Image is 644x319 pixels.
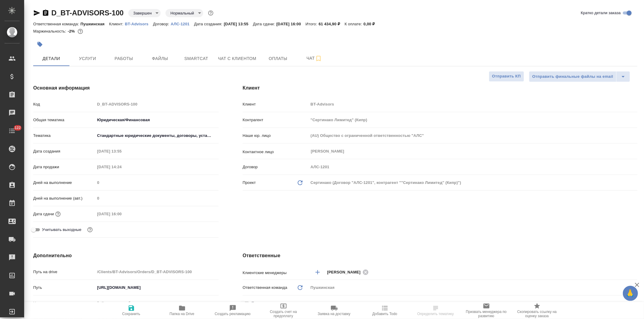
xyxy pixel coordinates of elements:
input: Пустое поле [95,267,219,276]
button: Папка на Drive [157,302,207,319]
span: Услуги [73,55,102,62]
div: [PERSON_NAME] [327,268,371,276]
button: Нормальный [168,11,196,16]
span: Папка на Drive [170,312,194,316]
button: Заявка на доставку [309,302,360,319]
span: Определить тематику [417,312,454,316]
p: [DATE] 16:00 [276,22,306,26]
span: Оплаты [264,55,293,62]
p: Итого: [306,22,319,26]
p: Ответственная команда: [33,22,81,26]
span: Добавить Todo [372,312,397,316]
button: Скопировать ссылку на оценку заказа [512,302,562,319]
button: Сохранить [106,302,157,319]
p: Договор: [153,22,171,26]
input: Пустое поле [95,100,219,109]
span: Создать счет на предоплату [262,310,305,318]
p: Клиент [243,101,309,107]
button: Доп статусы указывают на важность/срочность заказа [207,9,215,17]
button: Добавить Todo [360,302,410,319]
button: Если добавить услуги и заполнить их объемом, то дата рассчитается автоматически [54,210,62,218]
p: Путь на drive [33,269,95,275]
button: Добавить менеджера [310,265,325,280]
a: 122 [2,123,23,138]
span: Чат [300,55,329,62]
button: Добавить тэг [33,38,46,51]
button: 1260.00 RUB; 323.64 USD; 4158.40 UAH; [76,27,84,35]
a: D_BT-ADVISORS-100 [51,9,123,17]
input: Пустое поле [309,115,637,124]
h4: Дополнительно [33,252,219,259]
input: Пустое поле [95,147,148,156]
input: ✎ Введи что-нибудь [95,283,219,292]
svg: Подписаться [315,55,322,62]
button: Создать счет на предоплату [258,302,309,319]
p: К оплате: [344,22,364,26]
h4: Клиент [243,84,637,92]
p: Наше юр. лицо [243,133,309,139]
div: Завершен [128,9,161,17]
span: Скопировать ссылку на оценку заказа [515,310,559,318]
button: Определить тематику [410,302,461,319]
a: BT-Advisors [125,21,153,26]
p: Контактное лицо [243,149,309,155]
button: Выбери, если сб и вс нужно считать рабочими днями для выполнения заказа. [86,226,94,234]
span: 🙏 [625,287,636,300]
div: ✎ Введи что-нибудь [97,300,211,306]
p: Направление услуг [33,300,95,306]
p: Договор [243,164,309,170]
span: [PERSON_NAME] [327,269,364,275]
p: 61 434,90 ₽ [319,22,344,26]
span: Учитывать выходные [42,227,82,233]
p: Путь [33,285,95,291]
p: Код [33,101,95,107]
input: Пустое поле [95,178,219,187]
span: Кратко детали заказа [581,10,621,16]
p: АЛС-1201 [171,22,194,26]
span: Работы [109,55,138,62]
div: Сертинако (Договор "АЛС-1201", контрагент ""Сертинако Лимитед" (Кипр)") [309,178,637,188]
span: Создать рекламацию [215,312,251,316]
input: Пустое поле [95,194,219,203]
span: Проектная группа [252,300,284,306]
button: 🙏 [623,286,638,301]
p: Тематика [33,133,95,139]
input: Пустое поле [309,131,637,140]
p: Дней на выполнение [33,180,95,186]
p: Маржинальность: [33,29,68,33]
p: Дата сдачи [33,211,54,217]
p: 0,00 ₽ [364,22,380,26]
div: Пушкинская [309,283,637,293]
span: 122 [11,125,24,131]
p: Клиентские менеджеры [243,270,309,276]
p: -2% [68,29,76,33]
p: Проект [243,180,256,186]
span: Призвать менеджера по развитию [465,310,508,318]
input: Пустое поле [95,163,148,171]
p: Общая тематика [33,117,95,123]
span: Отправить финальные файлы на email [532,73,613,80]
h4: Ответственные [243,252,637,259]
input: Пустое поле [309,100,637,109]
div: Стандартные юридические документы, договоры, уставы [95,131,219,141]
div: Юридическая/Финансовая [95,115,219,125]
button: Open [634,272,635,273]
p: Клиент: [109,22,125,26]
p: BT-Advisors [125,22,153,26]
span: Файлы [146,55,175,62]
button: Отправить КП [489,71,524,82]
p: Контрагент [243,117,309,123]
p: Пушкинская [81,22,109,26]
p: Дата создания [33,148,95,154]
h4: Основная информация [33,84,219,92]
p: Дата продажи [33,164,95,170]
button: Скопировать ссылку [42,9,49,17]
p: Ответственная команда [243,285,287,291]
span: Smartcat [182,55,211,62]
span: Заявка на доставку [318,312,350,316]
button: Завершен [131,11,153,16]
p: [DATE] 13:55 [224,22,253,26]
a: АЛС-1201 [171,21,194,26]
span: Сохранить [122,312,140,316]
button: Отправить финальные файлы на email [529,71,617,82]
